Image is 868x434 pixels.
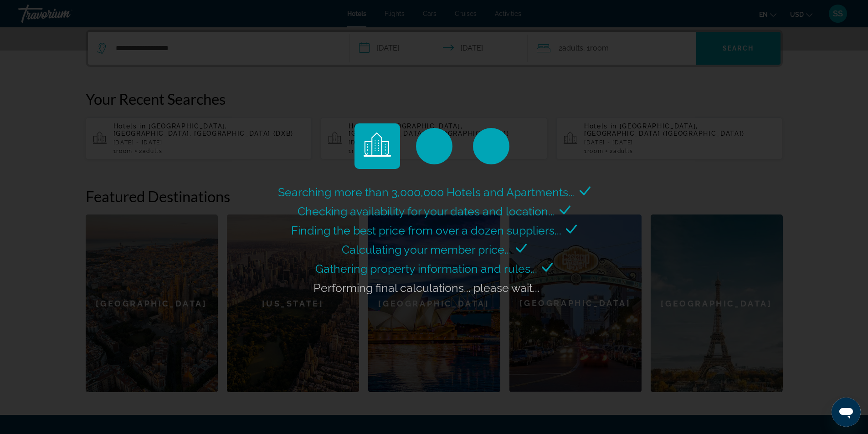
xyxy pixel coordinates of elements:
span: Finding the best price from over a dozen suppliers... [291,224,561,237]
span: Searching more than 3,000,000 Hotels and Apartments... [278,185,575,199]
span: Performing final calculations... please wait... [313,281,539,295]
span: Checking availability for your dates and location... [298,204,555,218]
span: Calculating your member price... [342,243,511,256]
iframe: Button to launch messaging window [832,398,861,427]
span: Gathering property information and rules... [315,262,537,276]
